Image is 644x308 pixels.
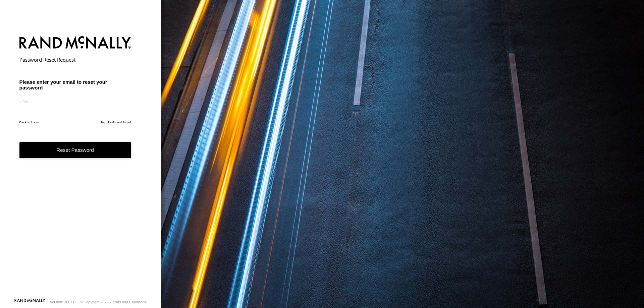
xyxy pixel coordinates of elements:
[111,300,147,304] a: Terms and Conditions
[19,120,39,124] a: Back to Login
[19,35,131,52] img: Rand McNally
[19,142,131,159] button: Reset Password
[19,79,131,90] h3: Please enter your email to reset your password
[14,299,45,305] a: Visit our Website
[100,120,131,124] a: Help, I still can't login!
[50,300,75,304] div: Version: 306.00
[80,300,147,304] div: © Copyright 2025 -
[19,56,131,63] h2: Password Reset Request
[19,99,131,104] label: Email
